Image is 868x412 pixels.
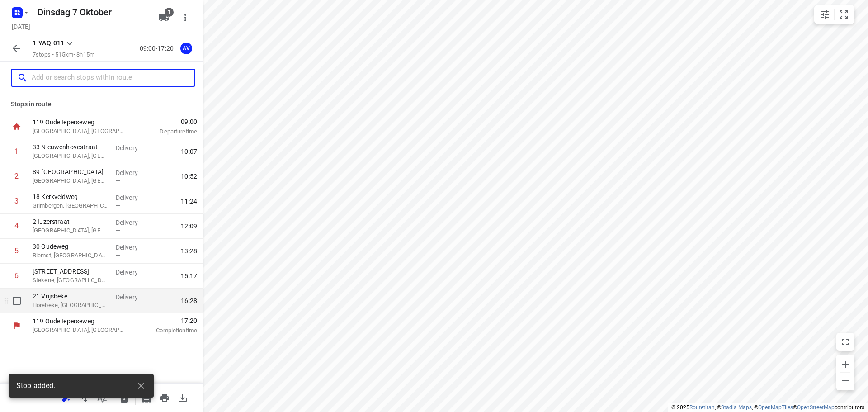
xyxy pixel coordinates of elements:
[33,217,108,226] p: 2 IJzerstraat
[116,202,120,209] span: —
[116,277,120,284] span: —
[671,404,864,411] li: © 2025 , © , © © contributors
[14,147,19,156] div: 1
[14,246,19,255] div: 5
[137,316,197,325] span: 17:20
[177,39,195,57] button: AV
[181,172,197,181] span: 10:52
[33,192,108,201] p: 18 Kerkveldweg
[33,251,108,260] p: Riemst, [GEOGRAPHIC_DATA]
[116,152,120,159] span: —
[181,222,197,231] span: 12:09
[33,301,108,310] p: Horebeke, [GEOGRAPHIC_DATA]
[14,222,19,230] div: 4
[33,267,108,276] p: [STREET_ADDRESS]
[155,9,173,27] button: 1
[181,147,197,156] span: 10:07
[33,292,108,301] p: 21 Vrijsbeke
[33,118,127,127] p: 119 Oude Ieperseweg
[32,71,194,85] input: Add or search stops within route
[16,381,56,391] span: Stop added.
[8,21,34,32] h5: [DATE]
[721,404,752,411] a: Stadia Maps
[174,393,192,402] span: Download route
[33,167,108,176] p: 89 [GEOGRAPHIC_DATA]
[835,5,853,24] button: Fit zoom
[816,5,834,24] button: Map settings
[116,177,120,184] span: —
[758,404,793,411] a: OpenMapTiles
[689,404,715,411] a: Routetitan
[165,8,174,17] span: 1
[33,176,108,185] p: [GEOGRAPHIC_DATA], [GEOGRAPHIC_DATA]
[140,44,177,53] p: 09:00-17:20
[14,172,19,180] div: 2
[116,193,149,202] p: Delivery
[181,296,197,305] span: 16:28
[797,404,835,411] a: OpenStreetMap
[14,271,19,280] div: 6
[8,292,26,310] span: Select
[33,276,108,285] p: Stekene, [GEOGRAPHIC_DATA]
[34,5,151,19] h5: Dinsdag 7 Oktober
[116,268,149,277] p: Delivery
[814,5,854,24] div: small contained button group
[116,168,149,177] p: Delivery
[116,293,149,302] p: Delivery
[33,242,108,251] p: 30 Oudeweg
[137,127,197,136] p: Departure time
[11,99,192,109] p: Stops in route
[181,197,197,206] span: 11:24
[181,246,197,256] span: 13:28
[156,393,174,402] span: Print route
[33,201,108,210] p: Grimbergen, [GEOGRAPHIC_DATA]
[33,142,108,152] p: 33 Nieuwenhovestraat
[33,326,127,335] p: [GEOGRAPHIC_DATA], [GEOGRAPHIC_DATA]
[33,226,108,235] p: [GEOGRAPHIC_DATA], [GEOGRAPHIC_DATA]
[33,38,64,48] p: 1-YAQ-011
[33,127,127,136] p: [GEOGRAPHIC_DATA], [GEOGRAPHIC_DATA]
[116,302,120,308] span: —
[33,152,108,161] p: [GEOGRAPHIC_DATA], [GEOGRAPHIC_DATA]
[116,252,120,259] span: —
[116,143,149,152] p: Delivery
[33,51,94,59] p: 7 stops • 515km • 8h15m
[116,243,149,252] p: Delivery
[180,43,192,54] div: AV
[116,218,149,227] p: Delivery
[33,317,127,326] p: 119 Oude Ieperseweg
[14,197,19,205] div: 3
[137,117,197,126] span: 09:00
[137,326,197,335] p: Completion time
[181,271,197,280] span: 15:17
[116,227,120,234] span: —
